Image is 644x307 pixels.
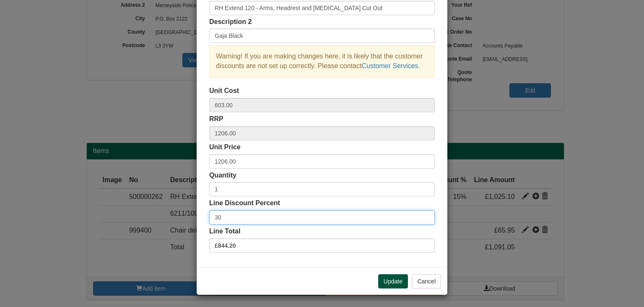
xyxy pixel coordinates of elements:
[209,86,239,96] label: Unit Cost
[209,143,241,152] label: Unit Price
[209,227,240,236] label: Line Total
[209,114,223,124] label: RRP
[209,198,280,208] label: Line Discount Percent
[412,274,441,288] button: Cancel
[209,45,435,78] div: Warning! If you are making changes here, it is likely that the customer discounts are not set up ...
[209,171,236,180] label: Quantity
[378,274,408,288] button: Update
[209,238,435,253] label: £844.20
[361,62,418,69] a: Customer Services
[209,17,252,27] label: Description 2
